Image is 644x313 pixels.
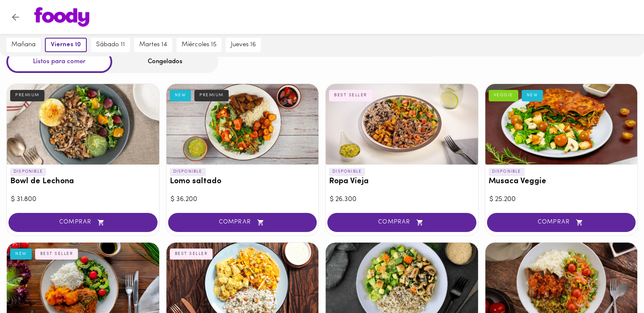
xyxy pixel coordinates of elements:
span: martes 14 [139,41,167,49]
div: Ropa Vieja [326,84,478,165]
div: PREMIUM [194,90,229,101]
h3: Lomo saltado [170,177,315,186]
h3: Musaca Veggie [489,177,634,186]
span: viernes 10 [51,41,81,49]
button: COMPRAR [8,213,158,232]
div: NEW [170,90,191,101]
div: Bowl de Lechona [7,84,159,165]
p: DISPONIBLE [489,168,525,176]
div: BEST SELLER [329,90,372,101]
div: Congelados [112,50,218,73]
span: mañana [11,41,36,49]
button: sábado 11 [91,38,130,52]
div: NEW [522,90,543,101]
span: COMPRAR [19,219,147,226]
span: sábado 11 [96,41,125,49]
p: DISPONIBLE [329,168,365,176]
div: $ 31.800 [11,195,155,204]
button: COMPRAR [487,213,636,232]
div: BEST SELLER [170,249,213,260]
p: DISPONIBLE [170,168,206,176]
p: DISPONIBLE [10,168,46,176]
div: Lomo saltado [166,84,319,165]
span: jueves 16 [231,41,256,49]
button: COMPRAR [168,213,317,232]
button: Volver [5,7,26,28]
span: miércoles 15 [182,41,216,49]
button: martes 14 [134,38,172,52]
div: Musaca Veggie [485,84,638,165]
button: jueves 16 [226,38,261,52]
div: $ 26.300 [330,195,474,204]
div: NEW [10,249,32,260]
div: VEGGIE [489,90,518,101]
button: COMPRAR [327,213,476,232]
div: $ 25.200 [489,195,633,204]
button: mañana [6,38,41,52]
div: PREMIUM [10,90,44,101]
div: BEST SELLER [35,249,78,260]
h3: Bowl de Lechona [10,177,156,186]
img: logo.png [34,7,89,27]
div: Listos para comer [6,50,112,73]
iframe: Messagebird Livechat Widget [595,264,636,305]
button: miércoles 15 [177,38,221,52]
span: COMPRAR [179,219,307,226]
button: viernes 10 [45,38,87,52]
span: COMPRAR [338,219,466,226]
h3: Ropa Vieja [329,177,475,186]
div: $ 36.200 [171,195,315,204]
span: COMPRAR [498,219,625,226]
